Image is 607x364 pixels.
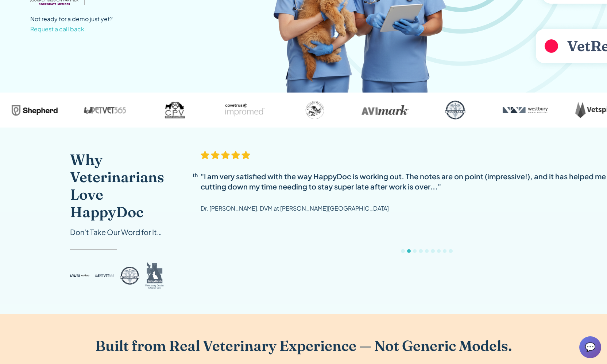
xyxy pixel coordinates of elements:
[356,98,414,122] img: Avimark
[145,261,165,290] img: Bishop Ranch logo
[70,151,164,221] h2: Why Veterinarians Love HappyDoc
[216,98,274,122] img: Corvertrus Impromed
[419,249,422,253] div: Show slide 4 of 9
[286,98,344,122] img: Cheyenne Pet Clinic
[443,249,446,253] div: Show slide 8 of 9
[431,249,434,253] div: Show slide 6 of 9
[30,25,86,33] span: Request a call back.
[30,14,113,34] p: Not ready for a demo just yet?
[146,98,204,122] img: CPV
[6,98,64,122] img: Shepherd
[120,261,139,290] img: Woodlake logo
[425,249,429,253] div: Show slide 5 of 9
[426,98,484,122] img: Woodlake
[70,337,537,355] h2: Built from Real Veterinary Experience — Not Generic Models.
[201,203,389,214] p: Dr. [PERSON_NAME], DVM at [PERSON_NAME][GEOGRAPHIC_DATA]
[95,261,115,290] img: PetVet 365 logo
[407,249,411,253] div: Show slide 2 of 9
[70,227,164,238] div: Don’t Take Our Word for It…
[76,98,134,122] img: PetVet365
[496,98,554,122] img: Westbury
[413,249,417,253] div: Show slide 3 of 9
[401,249,405,253] div: Show slide 1 of 9
[449,249,452,253] div: Show slide 9 of 9
[70,261,89,290] img: Westbury
[437,249,441,253] div: Show slide 7 of 9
